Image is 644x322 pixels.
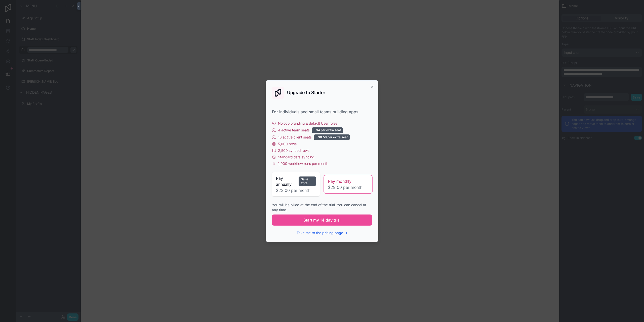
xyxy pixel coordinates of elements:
span: 2,500 synced rows [278,148,309,153]
h2: Upgrade to Starter [287,90,325,95]
span: 5,000 rows [278,141,297,147]
span: Start my 14 day trial [303,217,341,223]
span: Noloco branding & default User roles [278,121,337,126]
span: 4 active team seats [278,128,310,133]
span: 10 active client seats [278,135,312,140]
span: Pay monthly [328,178,351,184]
span: Standard data syncing [278,155,314,160]
div: You will be billed at the end of the trial. You can cancel at any time. [272,202,372,212]
div: +$4 per extra seat [312,127,343,133]
span: Pay annually [276,175,297,187]
span: 1,000 workflow runs per month [278,161,328,166]
span: $29.00 per month [328,184,368,190]
div: For individuals and small teams building apps [272,109,372,115]
div: +$0.50 per extra seat [314,134,350,140]
div: Save 20% [299,176,316,186]
button: Take me to the pricing page → [297,230,347,235]
button: Start my 14 day trial [272,214,372,226]
span: $23.00 per month [276,187,316,193]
